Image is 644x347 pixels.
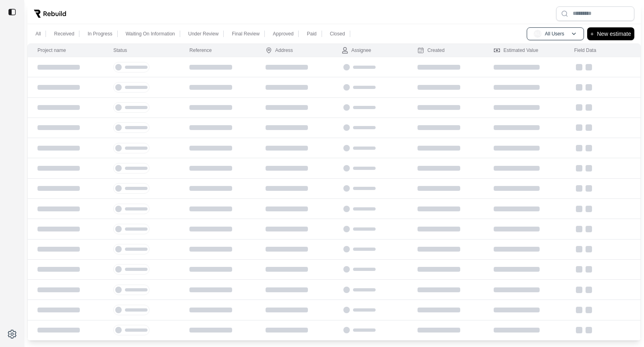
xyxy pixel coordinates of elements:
[87,31,112,37] p: In Progress
[35,31,41,37] p: All
[545,31,564,37] p: All Users
[574,47,596,54] div: Field Data
[113,47,127,54] div: Status
[494,47,538,54] div: Estimated Value
[307,31,316,37] p: Paid
[418,47,445,54] div: Created
[266,47,293,54] div: Address
[188,31,218,37] p: Under Review
[126,31,175,37] p: Waiting On Information
[232,31,260,37] p: Final Review
[597,29,631,39] p: New estimate
[590,29,594,39] p: +
[37,47,66,54] div: Project name
[342,47,371,54] div: Assignee
[34,10,66,18] img: Rebuild
[189,47,212,54] div: Reference
[54,31,74,37] p: Received
[8,8,16,16] img: toggle sidebar
[534,30,542,38] span: AU
[273,31,293,37] p: Approved
[587,27,634,40] button: +New estimate
[527,27,584,40] button: AUAll Users
[330,31,345,37] p: Closed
